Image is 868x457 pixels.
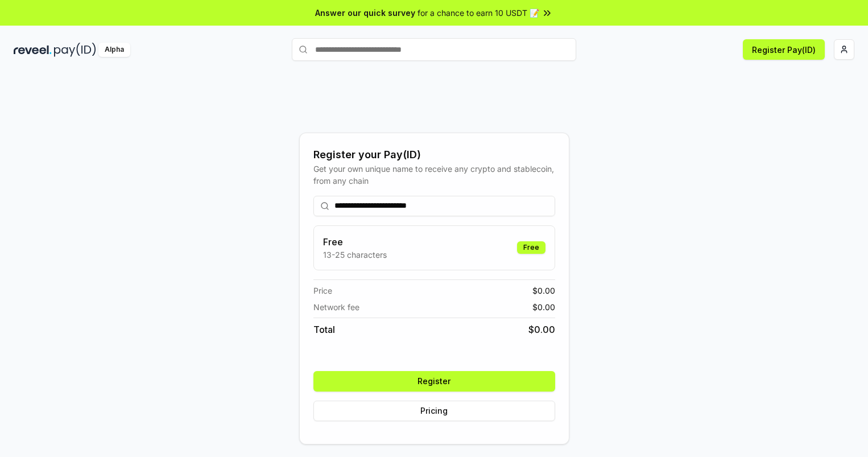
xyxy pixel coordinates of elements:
[418,7,539,19] span: for a chance to earn 10 USDT 📝
[313,401,555,421] button: Pricing
[313,163,555,187] div: Get your own unique name to receive any crypto and stablecoin, from any chain
[323,249,387,261] p: 13-25 characters
[532,301,555,313] span: $ 0.00
[313,301,359,313] span: Network fee
[313,371,555,392] button: Register
[532,285,555,297] span: $ 0.00
[315,7,415,19] span: Answer our quick survey
[313,323,335,336] span: Total
[323,235,387,249] h3: Free
[528,323,555,336] span: $ 0.00
[14,43,52,57] img: reveel_dark
[313,147,555,163] div: Register your Pay(ID)
[98,43,130,57] div: Alpha
[313,285,332,297] span: Price
[54,43,96,57] img: pay_id
[517,241,545,254] div: Free
[743,39,825,60] button: Register Pay(ID)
